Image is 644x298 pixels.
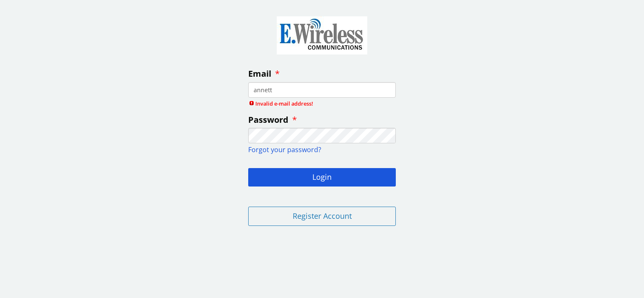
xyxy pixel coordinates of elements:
span: Email [248,68,271,79]
button: Register Account [248,207,396,226]
input: enter your email address [248,82,396,98]
span: Password [248,114,288,125]
button: Login [248,168,396,187]
a: Forgot your password? [248,145,321,154]
span: Invalid e-mail address! [248,100,396,107]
